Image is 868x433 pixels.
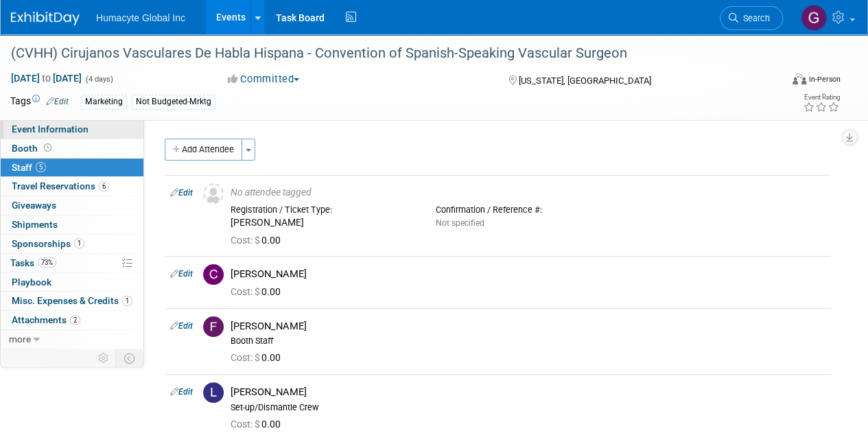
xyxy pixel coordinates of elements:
[231,402,825,413] div: Set-up/Dismantle Crew
[1,120,143,139] a: Event Information
[74,238,84,248] span: 1
[12,180,109,191] span: Travel Reservations
[436,204,620,215] div: Confirmation / Reference #:
[738,13,770,23] span: Search
[231,419,286,430] span: 0.00
[719,71,841,92] div: Event Format
[12,143,54,154] span: Booth
[231,286,261,297] span: Cost: $
[1,330,143,349] a: more
[41,143,54,153] span: Booth not reserved yet
[231,419,261,430] span: Cost: $
[170,387,193,397] a: Edit
[203,183,224,204] img: Unassigned-User-Icon.png
[1,139,143,158] a: Booth
[38,257,56,268] span: 73%
[231,386,825,399] div: [PERSON_NAME]
[203,264,224,285] img: C.jpg
[223,72,305,86] button: Committed
[122,296,132,306] span: 1
[231,217,415,229] div: [PERSON_NAME]
[81,95,127,109] div: Marketing
[40,73,53,84] span: to
[11,12,80,25] img: ExhibitDay
[96,12,185,23] span: Humacyte Global Inc
[92,349,116,367] td: Personalize Event Tab Strip
[1,235,143,253] a: Sponsorships1
[12,277,51,288] span: Playbook
[1,254,143,272] a: Tasks73%
[10,94,69,110] td: Tags
[12,238,84,249] span: Sponsorships
[170,269,193,279] a: Edit
[793,73,806,84] img: Format-Inperson.png
[231,320,825,333] div: [PERSON_NAME]
[10,72,82,84] span: [DATE] [DATE]
[231,235,286,246] span: 0.00
[132,95,215,109] div: Not Budgeted-Mrktg
[203,382,224,403] img: L.jpg
[1,215,143,234] a: Shipments
[70,315,80,325] span: 2
[6,41,770,66] div: (CVHH) Cirujanos Vasculares De Habla Hispana - Convention of Spanish-Speaking Vascular Surgeon
[803,94,840,101] div: Event Rating
[12,314,80,325] span: Attachments
[46,97,69,106] a: Edit
[436,218,484,228] span: Not specified
[231,187,825,199] div: No attendee tagged
[1,292,143,310] a: Misc. Expenses & Credits1
[170,321,193,331] a: Edit
[116,349,144,367] td: Toggle Event Tabs
[36,162,46,172] span: 5
[12,219,58,230] span: Shipments
[518,75,650,86] span: [US_STATE], [GEOGRAPHIC_DATA]
[720,6,783,30] a: Search
[9,333,31,344] span: more
[231,336,825,347] div: Booth Staff
[12,162,46,173] span: Staff
[231,204,415,215] div: Registration / Ticket Type:
[203,316,224,337] img: F.jpg
[1,196,143,215] a: Giveaways
[231,268,825,281] div: [PERSON_NAME]
[231,352,286,363] span: 0.00
[231,286,286,297] span: 0.00
[1,177,143,196] a: Travel Reservations6
[99,181,109,191] span: 6
[231,235,261,246] span: Cost: $
[10,257,56,268] span: Tasks
[165,139,242,161] button: Add Attendee
[12,124,89,134] span: Event Information
[801,5,827,31] img: Gina Boraski
[12,200,56,211] span: Giveaways
[1,311,143,329] a: Attachments2
[170,188,193,198] a: Edit
[808,74,841,84] div: In-Person
[84,75,113,84] span: (4 days)
[1,159,143,177] a: Staff5
[231,352,261,363] span: Cost: $
[12,295,132,306] span: Misc. Expenses & Credits
[1,273,143,292] a: Playbook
